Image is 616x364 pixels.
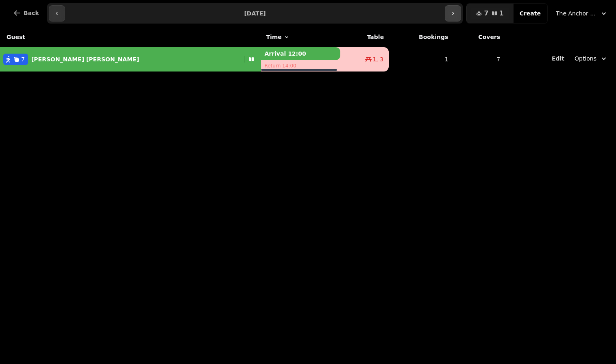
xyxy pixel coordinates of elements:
span: Create [520,11,541,16]
span: The Anchor Inn [556,9,596,17]
th: Bookings [389,27,453,47]
button: Options [570,51,613,66]
td: 1 [389,47,453,72]
span: 7 [484,10,488,17]
span: Back [24,10,39,16]
span: Time [266,33,281,41]
button: Time [266,33,289,41]
p: Return 14:00 [261,60,340,71]
span: Options [575,54,596,63]
th: Table [340,27,389,47]
button: The Anchor Inn [551,6,613,21]
button: Back [7,3,46,23]
span: 1 [499,10,504,17]
th: Covers [453,27,505,47]
button: Edit [552,54,564,63]
span: 7 [21,55,25,63]
p: [PERSON_NAME] [PERSON_NAME] [31,55,139,63]
td: 7 [453,47,505,72]
button: Create [513,4,547,23]
p: Arrival 12:00 [261,47,340,60]
span: Edit [552,56,564,61]
button: 71 [466,4,513,23]
span: 1, 3 [372,55,383,63]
